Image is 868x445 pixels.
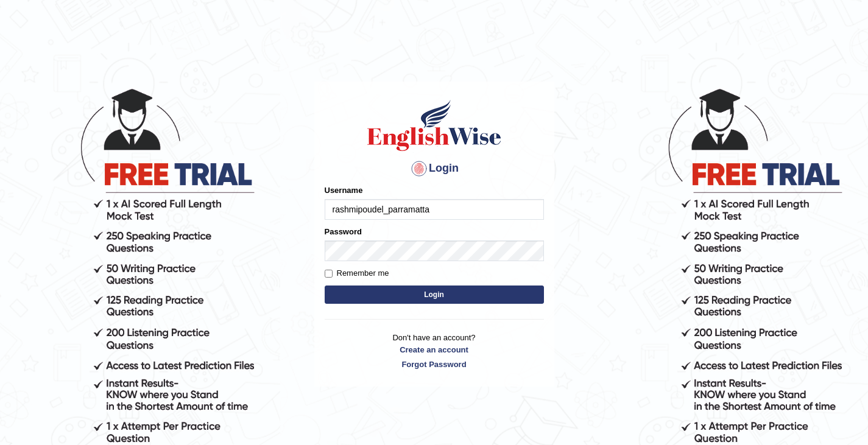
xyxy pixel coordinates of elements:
label: Remember me [325,267,389,279]
button: Login [325,286,544,304]
p: Don't have an account? [325,332,544,370]
a: Forgot Password [325,359,544,370]
label: Password [325,226,362,237]
a: Create an account [325,344,544,356]
h4: Login [325,159,544,178]
label: Username [325,184,363,196]
input: Remember me [325,270,333,278]
img: Logo of English Wise sign in for intelligent practice with AI [365,98,504,153]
